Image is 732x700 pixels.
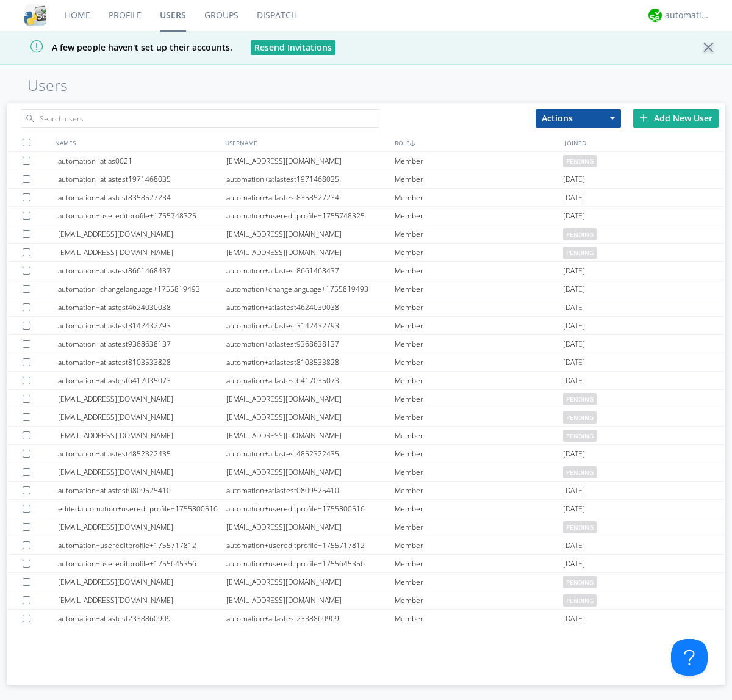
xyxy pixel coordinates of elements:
span: [DATE] [563,317,585,335]
div: Member [395,244,563,261]
div: automation+usereditprofile+1755717812 [226,536,395,554]
a: automation+atlastest0809525410automation+atlastest0809525410Member[DATE] [7,482,725,500]
div: JOINED [562,134,732,151]
div: automation+atlastest8358527234 [226,189,395,206]
div: Add New User [633,109,719,128]
div: [EMAIL_ADDRESS][DOMAIN_NAME] [226,573,395,591]
span: [DATE] [563,482,585,500]
a: automation+usereditprofile+1755645356automation+usereditprofile+1755645356Member[DATE] [7,555,725,573]
a: [EMAIL_ADDRESS][DOMAIN_NAME][EMAIL_ADDRESS][DOMAIN_NAME]Memberpending [7,390,725,408]
div: automation+atlastest0809525410 [58,482,226,499]
span: [DATE] [563,536,585,555]
div: automation+atlastest8103533828 [58,353,226,371]
div: [EMAIL_ADDRESS][DOMAIN_NAME] [226,463,395,481]
span: pending [563,228,597,240]
span: [DATE] [563,445,585,463]
div: automation+atlastest4624030038 [226,298,395,316]
div: automation+atlastest9368638137 [226,335,395,353]
a: [EMAIL_ADDRESS][DOMAIN_NAME][EMAIL_ADDRESS][DOMAIN_NAME]Memberpending [7,518,725,536]
div: Member [395,317,563,334]
a: [EMAIL_ADDRESS][DOMAIN_NAME][EMAIL_ADDRESS][DOMAIN_NAME]Memberpending [7,427,725,445]
div: automation+changelanguage+1755819493 [226,280,395,298]
div: automation+atlastest6417035073 [58,372,226,389]
div: Member [395,372,563,389]
a: automation+atlastest6417035073automation+atlastest6417035073Member[DATE] [7,372,725,390]
div: Member [395,482,563,499]
span: [DATE] [563,189,585,207]
div: automation+atlastest2338860909 [226,610,395,627]
span: [DATE] [563,170,585,189]
div: Member [395,555,563,572]
div: automation+atlastest8661468437 [58,262,226,280]
span: [DATE] [563,207,585,225]
div: [EMAIL_ADDRESS][DOMAIN_NAME] [58,225,226,243]
div: automation+usereditprofile+1755645356 [226,555,395,572]
div: automation+atlas0021 [58,152,226,170]
a: [EMAIL_ADDRESS][DOMAIN_NAME][EMAIL_ADDRESS][DOMAIN_NAME]Memberpending [7,591,725,610]
a: automation+atlastest2338860909automation+atlastest2338860909Member[DATE] [7,610,725,628]
span: [DATE] [563,500,585,518]
span: [DATE] [563,372,585,390]
div: automation+atlastest3142432793 [58,317,226,334]
div: Member [395,463,563,481]
div: [EMAIL_ADDRESS][DOMAIN_NAME] [226,427,395,444]
span: [DATE] [563,280,585,298]
div: automation+usereditprofile+1755717812 [58,536,226,554]
span: [DATE] [563,353,585,372]
span: pending [563,393,597,405]
a: [EMAIL_ADDRESS][DOMAIN_NAME][EMAIL_ADDRESS][DOMAIN_NAME]Memberpending [7,408,725,427]
div: automation+atlastest1971468035 [58,170,226,188]
div: Member [395,280,563,298]
div: Member [395,152,563,170]
img: plus.svg [639,114,648,122]
div: Member [395,335,563,353]
div: automation+usereditprofile+1755748325 [226,207,395,225]
a: automation+atlastest4624030038automation+atlastest4624030038Member[DATE] [7,298,725,317]
a: [EMAIL_ADDRESS][DOMAIN_NAME][EMAIL_ADDRESS][DOMAIN_NAME]Memberpending [7,463,725,482]
div: Member [395,170,563,188]
div: [EMAIL_ADDRESS][DOMAIN_NAME] [58,427,226,444]
div: [EMAIL_ADDRESS][DOMAIN_NAME] [226,244,395,261]
a: [EMAIL_ADDRESS][DOMAIN_NAME][EMAIL_ADDRESS][DOMAIN_NAME]Memberpending [7,244,725,262]
button: Resend Invitations [251,40,335,55]
div: [EMAIL_ADDRESS][DOMAIN_NAME] [58,573,226,591]
div: automation+usereditprofile+1755748325 [58,207,226,225]
div: Member [395,298,563,316]
a: automation+changelanguage+1755819493automation+changelanguage+1755819493Member[DATE] [7,280,725,298]
a: automation+usereditprofile+1755748325automation+usereditprofile+1755748325Member[DATE] [7,207,725,225]
a: automation+atlastest4852322435automation+atlastest4852322435Member[DATE] [7,445,725,463]
div: automation+atlastest2338860909 [58,610,226,627]
div: [EMAIL_ADDRESS][DOMAIN_NAME] [226,591,395,609]
div: [EMAIL_ADDRESS][DOMAIN_NAME] [58,390,226,408]
div: [EMAIL_ADDRESS][DOMAIN_NAME] [58,463,226,481]
span: [DATE] [563,298,585,317]
div: automation+atlastest8661468437 [226,262,395,280]
div: editedautomation+usereditprofile+1755800516 [58,500,226,518]
div: automation+atlastest4852322435 [226,445,395,463]
button: Actions [536,109,621,128]
div: automation+atlastest0809525410 [226,482,395,499]
a: editedautomation+usereditprofile+1755800516automation+usereditprofile+1755800516Member[DATE] [7,500,725,518]
a: automation+atlas0021[EMAIL_ADDRESS][DOMAIN_NAME]Memberpending [7,152,725,170]
div: Member [395,207,563,225]
div: Member [395,536,563,554]
div: [EMAIL_ADDRESS][DOMAIN_NAME] [226,225,395,243]
div: Member [395,408,563,426]
div: Member [395,225,563,243]
div: Member [395,353,563,371]
input: Search users [21,109,379,128]
a: automation+atlastest8103533828automation+atlastest8103533828Member[DATE] [7,353,725,372]
div: [EMAIL_ADDRESS][DOMAIN_NAME] [226,518,395,536]
a: automation+atlastest1971468035automation+atlastest1971468035Member[DATE] [7,170,725,189]
iframe: Toggle Customer Support [671,639,708,676]
div: [EMAIL_ADDRESS][DOMAIN_NAME] [58,244,226,261]
span: [DATE] [563,262,585,280]
div: [EMAIL_ADDRESS][DOMAIN_NAME] [58,591,226,609]
div: Member [395,427,563,444]
span: pending [563,247,597,259]
span: [DATE] [563,610,585,628]
a: automation+atlastest3142432793automation+atlastest3142432793Member[DATE] [7,317,725,335]
div: automation+atlastest6417035073 [226,372,395,389]
div: automation+atlastest3142432793 [226,317,395,334]
a: automation+atlastest8358527234automation+atlastest8358527234Member[DATE] [7,189,725,207]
